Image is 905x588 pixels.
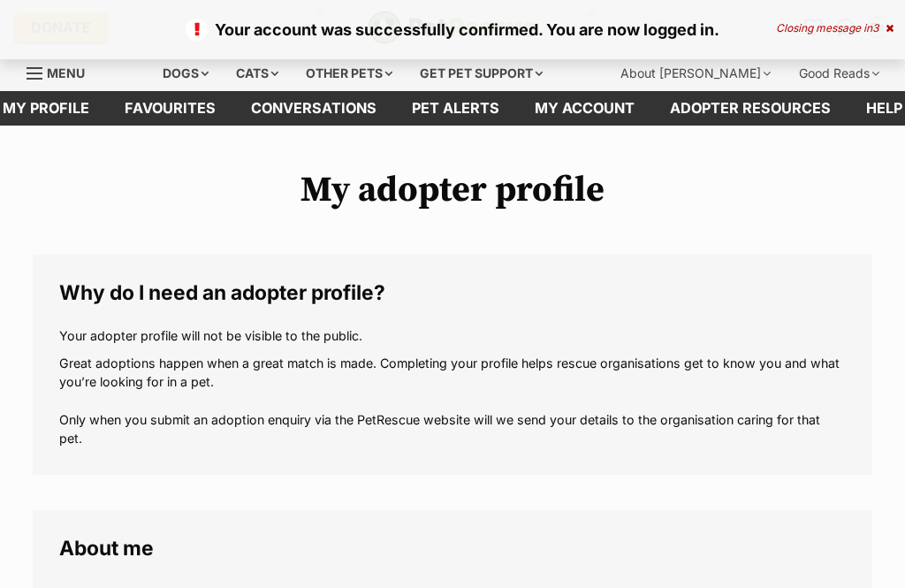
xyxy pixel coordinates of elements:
h1: My adopter profile [33,170,872,210]
div: Other pets [293,56,405,91]
a: Adopter resources [652,91,848,126]
div: About [PERSON_NAME] [608,56,783,91]
legend: About me [59,537,846,560]
div: Dogs [150,56,221,91]
fieldset: Why do I need an adopter profile? [33,255,872,475]
a: conversations [233,91,394,126]
p: Great adoptions happen when a great match is made. Completing your profile helps rescue organisat... [59,354,846,448]
div: Cats [224,56,291,91]
a: My account [517,91,652,126]
a: Favourites [107,91,233,126]
p: Your adopter profile will not be visible to the public. [59,326,846,345]
a: Pet alerts [394,91,517,126]
a: Menu [27,56,97,88]
span: Menu [47,65,85,80]
legend: Why do I need an adopter profile? [59,281,846,304]
div: Good Reads [787,56,892,91]
div: Get pet support [407,56,555,91]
